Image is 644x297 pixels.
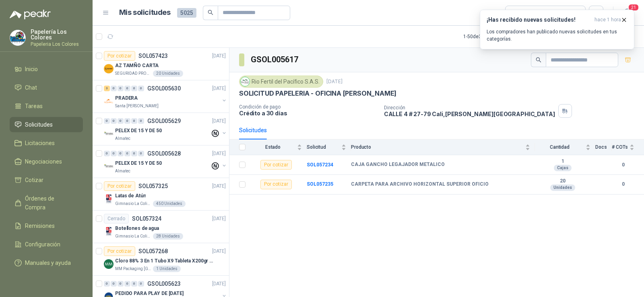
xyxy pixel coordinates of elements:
[104,129,114,139] img: Company Logo
[153,70,183,77] div: 20 Unidades
[93,178,229,211] a: Por cotizarSOL057325[DATE] Company LogoLatas de AtúnGimnasio La Colina450 Unidades
[10,10,51,19] img: Logo peakr
[104,227,114,236] img: Company Logo
[239,104,378,110] p: Condición de pago
[25,176,43,184] span: Cotizar
[153,201,186,207] div: 450 Unidades
[115,62,159,70] p: AZ TAMÑO CARTA
[307,144,340,150] span: Solicitud
[239,76,323,88] div: Rio Fertil del Pacífico S.A.S.
[118,281,124,287] div: 0
[25,221,55,230] span: Remisiones
[104,118,110,124] div: 0
[115,225,159,232] p: Botellones de agua
[131,151,137,156] div: 0
[115,192,146,200] p: Latas de Atún
[612,180,634,188] b: 0
[31,42,83,47] p: Papeleria Los Colores
[612,161,634,169] b: 0
[212,248,226,255] p: [DATE]
[115,201,151,207] p: Gimnasio La Colina
[212,280,226,288] p: [DATE]
[620,6,634,20] button: 21
[554,165,572,171] div: Cajas
[351,162,445,168] b: CAJA GANCHO LEGAJADOR METALICO
[131,281,137,287] div: 0
[104,181,135,191] div: Por cotizar
[118,151,124,156] div: 0
[138,183,168,189] p: SOL057325
[241,77,250,86] img: Company Logo
[118,86,124,91] div: 0
[25,102,43,111] span: Tareas
[147,281,181,287] p: GSOL005623
[115,257,215,265] p: Cloro 88% 3 En 1 Tubo X9 Tableta X200gr Oxycl
[118,118,124,124] div: 0
[131,86,137,91] div: 0
[594,16,621,23] span: hace 1 hora
[111,151,117,156] div: 0
[260,180,292,189] div: Por cotizar
[115,160,162,167] p: PELEX DE 15 Y DE 50
[10,191,83,215] a: Órdenes de Compra
[104,151,110,156] div: 0
[10,61,83,77] a: Inicio
[138,151,144,156] div: 0
[250,144,295,150] span: Estado
[147,118,181,124] p: GSOL005629
[612,144,628,150] span: # COTs
[104,281,110,287] div: 0
[131,118,137,124] div: 0
[104,64,114,74] img: Company Logo
[104,162,114,171] img: Company Logo
[115,135,130,142] p: Almatec
[104,194,114,204] img: Company Logo
[239,110,378,117] p: Crédito a 30 días
[239,126,267,135] div: Solicitudes
[115,266,151,272] p: MM Packaging [GEOGRAPHIC_DATA]
[25,194,75,212] span: Órdenes de Compra
[351,139,535,155] th: Producto
[510,8,527,17] div: Todas
[119,7,171,18] h1: Mis solicitudes
[307,162,333,168] a: SOL057234
[31,29,83,40] p: Papelería Los Colores
[104,51,135,61] div: Por cotizar
[550,184,575,191] div: Unidades
[111,86,117,91] div: 0
[351,181,489,188] b: CARPETA PARA ARCHIVO HORIZONTAL SUPERIOR OFICIO
[111,118,117,124] div: 0
[10,237,83,252] a: Configuración
[104,96,114,106] img: Company Logo
[104,116,227,142] a: 0 0 0 0 0 0 GSOL005629[DATE] Company LogoPELEX DE 15 Y DE 50Almatec
[115,127,162,135] p: PELEX DE 15 Y DE 50
[124,86,130,91] div: 0
[212,215,226,223] p: [DATE]
[111,281,117,287] div: 0
[93,243,229,276] a: Por cotizarSOL057268[DATE] Company LogoCloro 88% 3 En 1 Tubo X9 Tableta X200gr OxyclMM Packaging ...
[480,10,634,49] button: ¡Has recibido nuevas solicitudes!hace 1 hora Los compradores han publicado nuevas solicitudes en ...
[25,65,38,74] span: Inicio
[147,86,181,91] p: GSOL005630
[124,281,130,287] div: 0
[104,259,114,269] img: Company Logo
[384,105,555,111] p: Dirección
[535,178,590,184] b: 20
[104,246,135,256] div: Por cotizar
[138,118,144,124] div: 0
[93,48,229,80] a: Por cotizarSOL057423[DATE] Company LogoAZ TAMÑO CARTASEGURIDAD PROVISER LTDA20 Unidades
[536,57,541,63] span: search
[239,89,396,98] p: SOLICITUD PAPELERIA - OFICINA [PERSON_NAME]
[177,8,196,18] span: 5025
[212,52,226,60] p: [DATE]
[138,281,144,287] div: 0
[25,157,62,166] span: Negociaciones
[535,158,590,165] b: 1
[138,86,144,91] div: 0
[212,85,226,92] p: [DATE]
[104,214,129,223] div: Cerrado
[307,181,333,187] a: SOL057235
[10,30,25,45] img: Company Logo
